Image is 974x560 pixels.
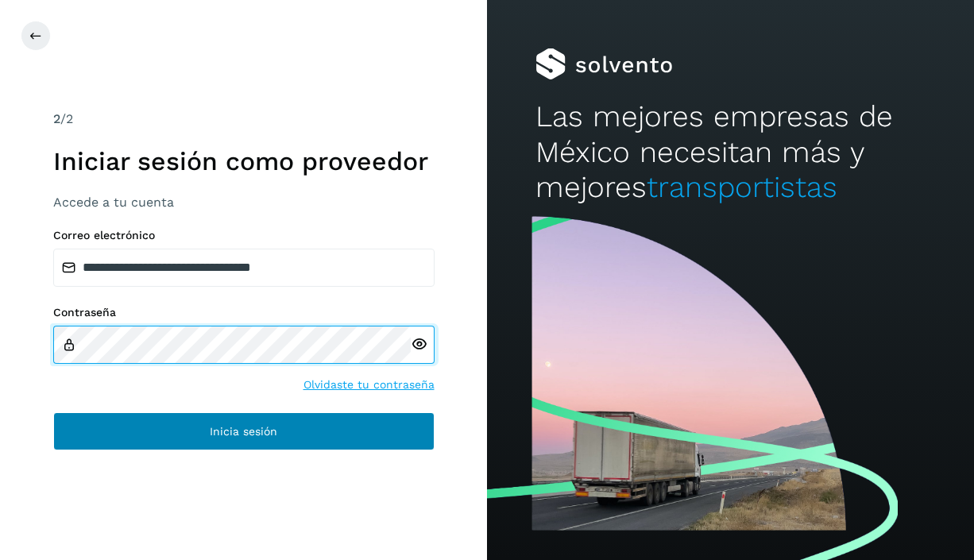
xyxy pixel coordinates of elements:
[53,110,435,129] div: /2
[53,195,435,210] h3: Accede a tu cuenta
[535,99,925,205] h2: Las mejores empresas de México necesitan más y mejores
[53,111,60,126] span: 2
[53,229,435,242] label: Correo electrónico
[53,306,435,319] label: Contraseña
[53,412,435,450] button: Inicia sesión
[53,146,435,176] h1: Iniciar sesión como proveedor
[303,377,435,393] a: Olvidaste tu contraseña
[210,426,277,437] span: Inicia sesión
[647,170,837,204] span: transportistas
